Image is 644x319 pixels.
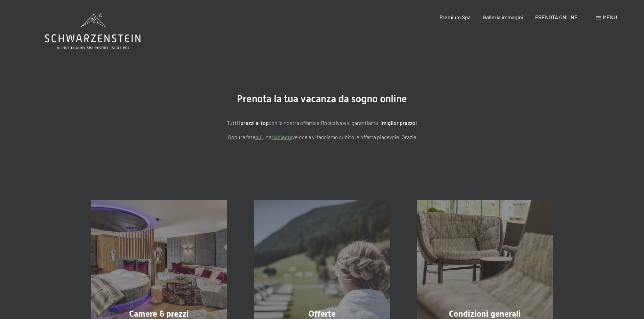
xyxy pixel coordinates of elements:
span: Offerte [309,309,336,319]
p: Tutti i con la nostra offerta all'incusive e vi garantiamo il ! [153,118,491,127]
a: Galleria immagini [483,14,523,20]
a: Premium Spa [439,14,471,20]
span: Menu [603,14,617,20]
span: Condizioni generali [449,309,521,319]
strong: prezzi al top [240,119,269,126]
strong: miglior prezzo [382,119,415,126]
p: Oppure fate una veloce e vi facciamo subito la offerta piacevole. Grazie [153,133,491,141]
span: Camere & prezzi [129,309,189,319]
a: richiesta [271,134,292,140]
a: PRENOTA ONLINE [535,14,578,20]
a: quì [255,134,263,140]
span: Prenota la tua vacanza da sogno online [237,93,407,105]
